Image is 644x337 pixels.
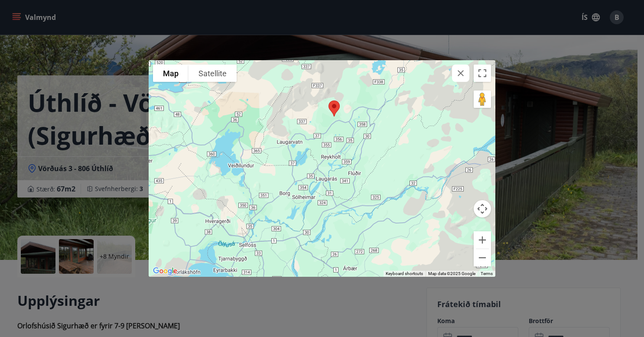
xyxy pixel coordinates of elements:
a: Open this area in Google Maps (opens a new window) [151,266,179,277]
span: Map data ©2025 Google [428,271,475,276]
button: Keyboard shortcuts [386,271,423,277]
button: Drag Pegman onto the map to open Street View [474,91,491,108]
button: Show satellite imagery [189,65,237,82]
img: Google [151,266,179,277]
button: Toggle fullscreen view [474,65,491,82]
a: Terms (opens in new tab) [481,271,493,276]
button: Zoom in [474,231,491,249]
button: Show street map [153,65,189,82]
button: Zoom out [474,249,491,266]
button: Map camera controls [474,200,491,217]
